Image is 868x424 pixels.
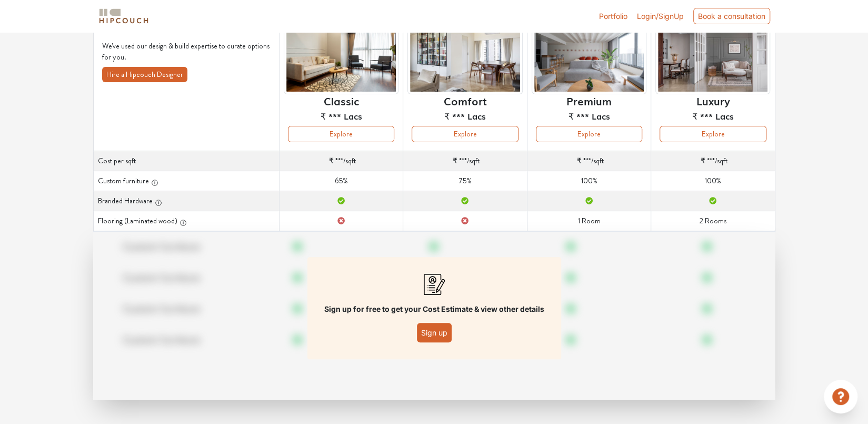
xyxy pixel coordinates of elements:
td: 65% [279,171,403,191]
td: 2 Rooms [651,211,775,231]
h6: Classic [323,94,358,107]
th: Flooring (Laminated wood) [93,211,279,231]
button: Sign up [417,323,452,342]
a: Portfolio [599,11,627,22]
td: /sqft [651,151,775,171]
img: header-preview [284,16,398,94]
button: Explore [660,126,766,142]
span: logo-horizontal.svg [97,4,150,28]
button: Explore [412,126,518,142]
h4: Curated Just For You! [102,20,271,36]
td: 1 Room [527,211,651,231]
th: Branded Hardware [93,191,279,211]
img: logo-horizontal.svg [97,7,150,25]
div: Book a consultation [693,8,770,24]
td: /sqft [527,151,651,171]
img: header-preview [532,16,646,94]
td: /sqft [279,151,403,171]
td: 100% [527,171,651,191]
p: Sign up for free to get your Cost Estimate & view other details [324,303,544,314]
img: header-preview [655,16,770,94]
button: Hire a Hipcouch Designer [102,67,187,82]
h6: Premium [566,94,612,107]
span: Login/SignUp [637,12,684,21]
th: Cost per sqft [93,151,279,171]
td: /sqft [403,151,527,171]
h6: Luxury [696,94,730,107]
th: Custom furniture [93,171,279,191]
img: header-preview [407,16,522,94]
h6: Comfort [443,94,486,107]
td: 100% [651,171,775,191]
button: Explore [536,126,642,142]
button: Explore [288,126,394,142]
td: 75% [403,171,527,191]
p: We've used our design & build expertise to curate options for you. [102,41,271,63]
